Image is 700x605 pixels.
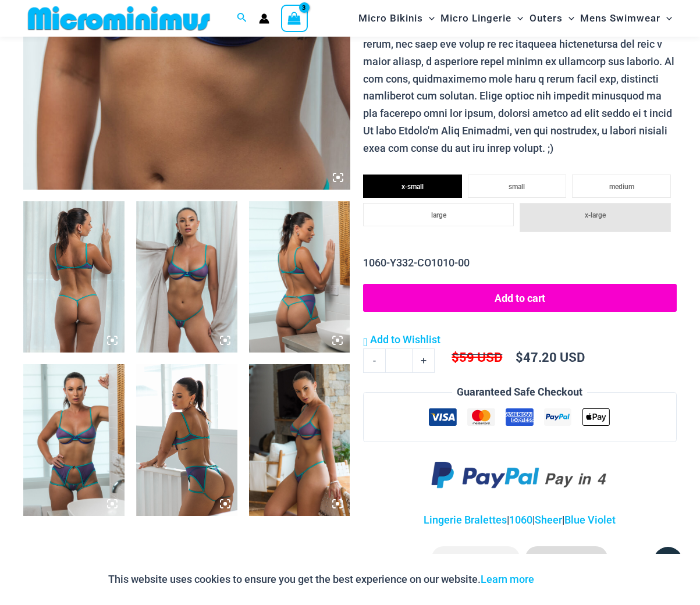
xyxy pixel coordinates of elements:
a: Sheer [535,514,562,526]
a: Search icon link [237,11,247,26]
span: Mens Swimwear [580,3,660,33]
img: Dangers Kiss Violet Seas 1060 Bra 611 Micro [23,201,125,353]
li: Sizing Guide [525,546,607,575]
a: Add to Wishlist [363,331,440,348]
span: Menu Toggle [563,3,574,33]
img: Dangers Kiss Violet Seas 1060 Bra 611 Micro 1760 Garter [23,364,125,516]
span: Menu Toggle [423,3,435,33]
li: small [468,175,567,198]
bdi: 47.20 USD [516,348,585,365]
a: Account icon link [259,13,269,24]
span: x-small [401,183,424,191]
legend: Guaranteed Safe Checkout [452,383,587,401]
p: This website uses cookies to ensure you get the best experience on our website. [108,571,534,588]
span: Add to Wishlist [370,333,440,346]
a: Mens SwimwearMenu ToggleMenu Toggle [577,3,675,33]
nav: Site Navigation [354,2,677,35]
img: Dangers Kiss Violet Seas 1060 Bra 6060 Thong 1760 Garter [136,364,237,516]
a: - [363,348,385,373]
span: small [509,183,525,191]
li: Fabric Details [432,546,520,575]
a: Blue [564,514,585,526]
button: Add to cart [363,284,677,312]
a: + [413,348,435,373]
li: x-small [363,175,462,198]
bdi: 59 USD [452,348,502,365]
img: Dangers Kiss Violet Seas 1060 Bra 611 Micro 1760 Garter [249,201,350,353]
li: large [363,203,514,226]
span: $ [452,348,459,365]
li: x-large [520,203,671,232]
a: Micro LingerieMenu ToggleMenu Toggle [438,3,526,33]
span: medium [609,183,634,191]
span: large [431,211,446,219]
p: | | | [363,511,677,529]
a: Learn more [481,573,534,585]
span: Menu Toggle [511,3,523,33]
p: 1060-Y332-CO1010-00 [363,254,677,272]
span: Micro Lingerie [440,3,511,33]
span: x-large [585,211,606,219]
a: OutersMenu ToggleMenu Toggle [527,3,577,33]
img: Dangers Kiss Violet Seas 1060 Bra 611 Micro [136,201,237,353]
a: View Shopping Cart, 3 items [281,5,308,31]
a: Lingerie Bralettes [424,514,507,526]
span: Outers [530,3,563,33]
a: Micro BikinisMenu ToggleMenu Toggle [356,3,438,33]
a: 1060 [509,514,532,526]
span: $ [516,348,523,365]
input: Product quantity [385,348,413,373]
span: Micro Bikinis [358,3,423,33]
button: Accept [543,565,592,593]
img: Dangers Kiss Violet Seas 1060 Bra 6060 Thong [249,364,350,516]
img: MM SHOP LOGO FLAT [23,5,215,31]
li: medium [572,175,671,198]
span: Menu Toggle [660,3,672,33]
a: Violet [588,514,616,526]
